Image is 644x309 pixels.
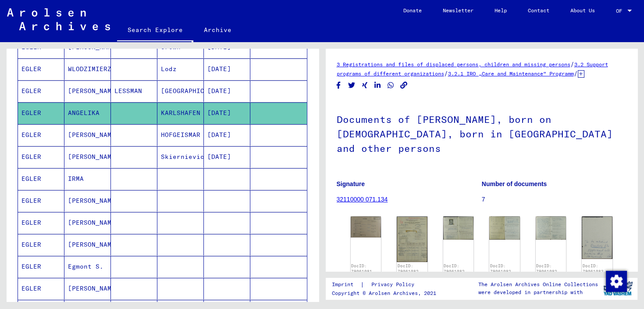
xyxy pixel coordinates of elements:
font: [PERSON_NAME] [68,284,119,293]
font: EGLER [21,86,41,96]
font: / [570,60,574,68]
font: IRMA [68,174,84,183]
font: Archive [204,23,231,37]
font: EGLER [21,174,41,183]
font: [DATE] [207,130,231,140]
a: DocID: 79061081 [351,263,372,274]
a: DocID: 79061083 [583,263,604,274]
button: Share on Facebook [334,80,343,91]
font: Newsletter [443,4,473,18]
font: EGLER [21,240,41,249]
font: Lodz [161,65,177,74]
font: The Arolsen Archives Online Collections [478,281,598,287]
font: Donate [403,4,422,18]
a: DocID: 79061082 [444,263,465,274]
font: [PERSON_NAME] [68,196,119,205]
img: Arolsen_neg.svg [7,8,110,30]
div: Zustimmung ändern [605,270,626,291]
font: [DATE] [207,108,231,118]
a: 3 Registrations and files of displaced persons, children and missing persons [337,61,570,68]
img: Change consent [606,271,627,292]
font: EGLER [21,196,41,205]
font: Contact [528,4,549,18]
font: KARLSHAFEN [161,108,200,118]
font: / [444,69,448,77]
font: [DATE] [207,86,231,96]
font: EGLER [21,218,41,227]
img: 004.jpg [536,216,566,240]
a: Imprint [332,280,360,289]
font: 7 [482,196,485,203]
font: Privacy Policy [371,280,414,288]
img: 003.jpg [489,216,520,240]
font: [DATE] [207,65,231,74]
a: Archive [193,19,242,40]
font: OF [616,7,622,14]
font: / [574,69,578,77]
font: [PERSON_NAME] [68,152,119,162]
font: [DATE] [207,152,231,162]
font: [PERSON_NAME] [68,130,119,140]
font: EGLER [21,65,41,74]
font: EGLER [21,108,41,118]
img: 002.jpg [443,216,474,240]
font: About Us [570,4,595,18]
button: Share on LinkedIn [373,80,382,91]
img: yv_logo.png [601,277,634,299]
a: DocID: 79061082 [398,263,419,274]
button: Share on WhatsApp [386,80,395,91]
font: Search Explore [128,23,183,37]
font: Copyright © Arolsen Archives, 2021 [332,290,436,296]
a: Privacy Policy [364,280,425,289]
font: | [360,280,364,289]
font: Number of documents [482,180,547,187]
a: 32110000 071.134 [337,196,388,203]
font: Skiernievice [161,152,208,162]
a: 3.2.1 IRO „Care and Maintenance“ Programm [448,70,574,77]
a: DocID: 79061082 [536,263,557,274]
font: Egmont S. [68,262,103,271]
button: Share on Xing [360,80,370,91]
img: 001.jpg [351,216,381,237]
img: 001.jpg [397,216,427,262]
button: Share on Twitter [347,80,356,91]
font: [GEOGRAPHIC_DATA] [161,86,228,96]
font: [PERSON_NAME] [68,86,119,96]
img: 001.jpg [582,216,612,259]
font: EGLER [21,152,41,162]
font: were developed in partnership with [478,289,583,295]
font: Signature [337,180,365,187]
font: [PERSON_NAME] [68,240,119,249]
font: EGLER [21,130,41,140]
font: EGLER [21,262,41,271]
font: ANGELIKA [68,108,100,118]
font: WLODZIMIERZ [68,65,111,74]
font: LESSMAN [114,86,142,96]
font: Documents of [PERSON_NAME], born on [DEMOGRAPHIC_DATA], born in [GEOGRAPHIC_DATA] and other persons [337,113,613,154]
font: EGLER [21,284,41,293]
font: Imprint [332,280,353,288]
font: HOFGEISMAR [161,130,200,140]
font: [PERSON_NAME] [68,218,119,227]
button: Copy link [399,80,409,91]
a: Search Explore [117,19,193,42]
a: DocID: 79061082 [490,263,511,274]
font: Help [495,4,507,18]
